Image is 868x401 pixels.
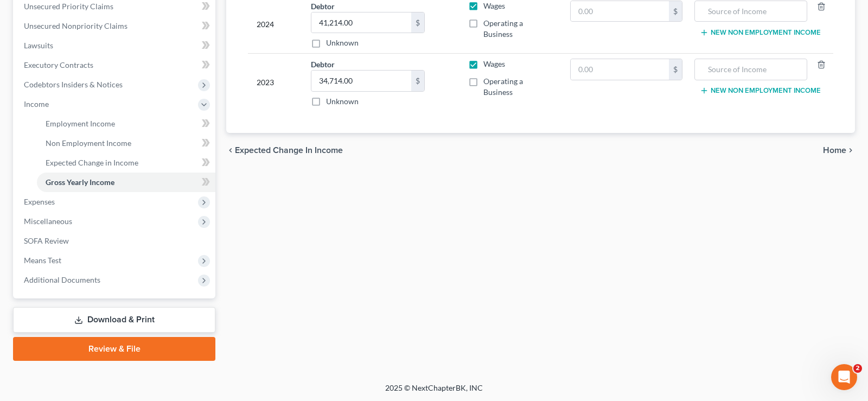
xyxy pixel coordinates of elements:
span: SOFA Review [24,236,69,245]
span: Additional Documents [24,275,100,284]
span: Unsecured Nonpriority Claims [24,21,127,30]
a: Gross Yearly Income [37,173,215,192]
div: $ [411,12,424,33]
button: New Non Employment Income [700,86,821,95]
input: 0.00 [571,1,669,22]
a: Download & Print [13,307,215,333]
a: SOFA Review [15,231,215,251]
label: Unknown [326,96,359,107]
input: 0.00 [311,12,411,33]
input: Source of Income [700,1,801,22]
button: chevron_left Expected Change in Income [226,146,343,155]
input: 0.00 [311,71,411,91]
a: Non Employment Income [37,133,215,153]
i: chevron_right [846,146,855,155]
span: Wages [483,1,505,10]
input: 0.00 [571,59,669,80]
span: Means Test [24,256,61,265]
span: Codebtors Insiders & Notices [24,80,123,89]
span: Gross Yearly Income [46,177,114,187]
button: New Non Employment Income [700,28,821,37]
span: Operating a Business [483,18,523,39]
iframe: Intercom live chat [831,364,857,390]
a: Unsecured Nonpriority Claims [15,16,215,36]
span: Executory Contracts [24,60,93,69]
button: Home chevron_right [823,146,855,155]
div: 2023 [257,59,293,107]
a: Employment Income [37,114,215,133]
span: Lawsuits [24,41,53,50]
span: Non Employment Income [46,138,131,148]
span: Income [24,99,49,109]
a: Expected Change in Income [37,153,215,173]
label: Unknown [326,37,359,48]
span: Expected Change in Income [46,158,138,167]
div: 2024 [257,1,293,49]
input: Source of Income [700,59,801,80]
span: Operating a Business [483,77,523,97]
i: chevron_left [226,146,235,155]
a: Lawsuits [15,36,215,55]
div: $ [669,1,682,22]
span: Expenses [24,197,55,206]
span: Miscellaneous [24,217,72,226]
span: Wages [483,59,505,68]
a: Review & File [13,337,215,361]
label: Debtor [311,59,335,70]
div: $ [411,71,424,91]
a: Executory Contracts [15,55,215,75]
label: Debtor [311,1,335,12]
span: 2 [853,364,862,373]
div: $ [669,59,682,80]
span: Employment Income [46,119,115,128]
span: Home [823,146,846,155]
span: Expected Change in Income [235,146,343,155]
span: Unsecured Priority Claims [24,2,113,11]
